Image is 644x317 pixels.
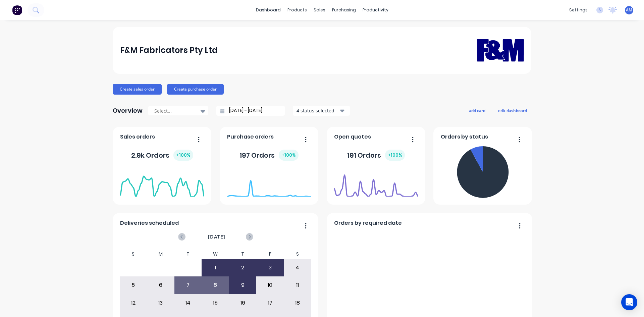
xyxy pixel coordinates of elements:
[257,295,283,311] div: 17
[175,295,202,311] div: 14
[208,233,225,241] span: [DATE]
[441,133,488,141] span: Orders by status
[253,5,284,15] a: dashboard
[202,277,229,294] div: 8
[147,277,174,294] div: 6
[120,44,218,57] div: F&M Fabricators Pty Ltd
[257,259,283,276] div: 3
[120,295,147,311] div: 12
[227,133,274,141] span: Purchase orders
[256,249,284,259] div: F
[239,150,299,161] div: 197 Orders
[347,150,405,161] div: 191 Orders
[359,5,392,15] div: productivity
[174,249,202,259] div: T
[284,5,310,15] div: products
[279,150,299,161] div: + 100 %
[284,249,311,259] div: S
[120,133,155,141] span: Sales orders
[202,295,229,311] div: 15
[284,295,311,311] div: 18
[297,107,339,114] div: 4 status selected
[566,5,591,15] div: settings
[284,259,311,276] div: 4
[120,277,147,294] div: 5
[131,150,193,161] div: 2.9k Orders
[229,295,256,311] div: 16
[334,133,371,141] span: Open quotes
[465,106,490,115] button: add card
[477,29,524,71] img: F&M Fabricators Pty Ltd
[626,7,632,13] span: AM
[173,150,193,161] div: + 100 %
[229,249,257,259] div: T
[202,249,229,259] div: W
[257,277,283,294] div: 10
[147,249,174,259] div: M
[494,106,531,115] button: edit dashboard
[229,277,256,294] div: 9
[175,277,202,294] div: 7
[120,249,147,259] div: S
[113,104,143,117] div: Overview
[329,5,359,15] div: purchasing
[310,5,329,15] div: sales
[284,277,311,294] div: 11
[202,259,229,276] div: 1
[12,5,22,15] img: Factory
[621,294,637,310] div: Open Intercom Messenger
[113,84,162,95] button: Create sales order
[385,150,405,161] div: + 100 %
[229,259,256,276] div: 2
[167,84,224,95] button: Create purchase order
[293,106,350,116] button: 4 status selected
[147,295,174,311] div: 13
